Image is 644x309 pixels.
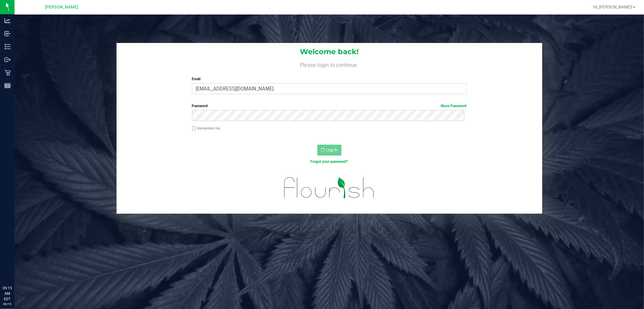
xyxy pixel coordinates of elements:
[5,44,11,50] inline-svg: Inventory
[5,31,11,37] inline-svg: Inbound
[5,83,11,89] inline-svg: Reports
[5,18,11,24] inline-svg: Analytics
[3,302,12,306] p: 09/19
[117,61,542,68] h4: Please login to continue.
[5,70,11,76] inline-svg: Retail
[192,76,467,82] label: Email
[593,5,633,9] span: Hi, [PERSON_NAME]!
[5,57,11,63] inline-svg: Outbound
[3,285,12,302] p: 09:15 AM EDT
[45,5,78,10] span: [PERSON_NAME]
[117,48,542,56] h1: Welcome back!
[276,171,383,205] img: flourish_logo.svg
[311,159,348,164] a: Forgot your password?
[317,145,341,156] button: Log In
[326,147,338,152] span: Log In
[192,126,196,130] input: Remember me
[441,104,467,108] a: Show Password
[192,104,208,108] span: Password
[192,126,220,131] label: Remember me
